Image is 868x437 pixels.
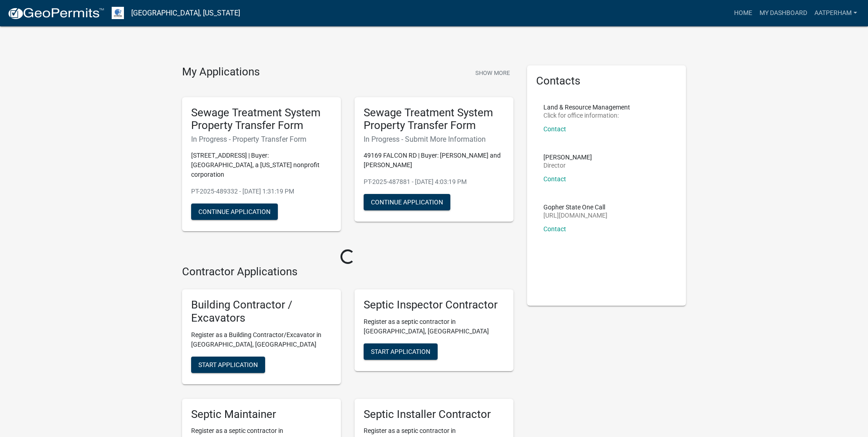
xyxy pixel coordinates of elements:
p: [URL][DOMAIN_NAME] [543,212,607,218]
p: [STREET_ADDRESS] | Buyer: [GEOGRAPHIC_DATA], a [US_STATE] nonprofit corporation [191,151,332,179]
p: Register as a septic contractor in [GEOGRAPHIC_DATA], [GEOGRAPHIC_DATA] [364,317,504,336]
h5: Septic Inspector Contractor [364,298,504,312]
h5: Septic Maintainer [191,408,332,421]
a: Home [730,5,756,22]
p: Click for office information: [543,112,630,119]
h5: Contacts [536,74,677,88]
button: Continue Application [191,204,278,220]
a: [GEOGRAPHIC_DATA], [US_STATE] [131,5,240,21]
a: AATPerham [811,5,861,22]
h5: Septic Installer Contractor [364,408,504,421]
h5: Sewage Treatment System Property Transfer Form [191,106,332,133]
button: Continue Application [364,194,450,210]
a: Contact [543,175,566,183]
h6: In Progress - Property Transfer Form [191,135,332,144]
button: Start Application [191,357,265,373]
span: Start Application [371,348,430,355]
p: PT-2025-487881 - [DATE] 4:03:19 PM [364,177,504,187]
button: Show More [472,65,513,80]
p: Gopher State One Call [543,204,607,210]
p: [PERSON_NAME] [543,154,592,160]
p: Register as a Building Contractor/Excavator in [GEOGRAPHIC_DATA], [GEOGRAPHIC_DATA] [191,330,332,349]
p: Land & Resource Management [543,104,630,110]
h4: Contractor Applications [182,265,513,278]
img: Otter Tail County, Minnesota [112,7,124,19]
p: Director [543,162,592,169]
button: Start Application [364,343,438,360]
p: PT-2025-489332 - [DATE] 1:31:19 PM [191,187,332,196]
a: My Dashboard [756,5,811,22]
span: Start Application [198,361,258,368]
h4: My Applications [182,65,260,79]
a: Contact [543,225,566,233]
h5: Building Contractor / Excavators [191,298,332,325]
h6: In Progress - Submit More Information [364,135,504,144]
p: 49169 FALCON RD | Buyer: [PERSON_NAME] and [PERSON_NAME] [364,151,504,170]
h5: Sewage Treatment System Property Transfer Form [364,106,504,133]
a: Contact [543,125,566,133]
